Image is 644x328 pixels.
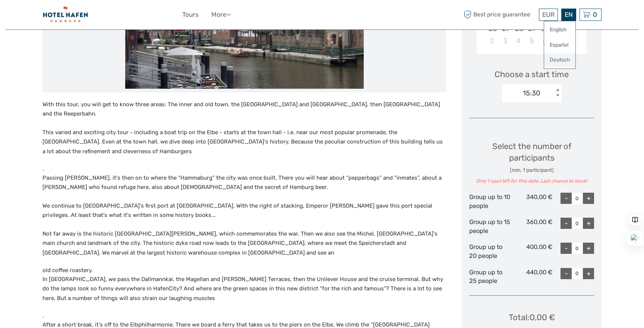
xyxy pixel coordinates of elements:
[542,11,555,18] span: EUR
[42,229,446,258] p: Not far away is the historic [GEOGRAPHIC_DATA][PERSON_NAME], which commemorates the war. Then we ...
[469,193,511,210] div: Group up to 10 people
[583,268,594,279] div: +
[511,218,553,235] div: 360,00 €
[583,243,594,254] div: +
[469,243,511,260] div: Group up to 20 people
[512,35,525,47] div: Choose Tuesday, November 4th, 2025
[509,312,555,323] div: Total : 0,00 €
[523,88,540,98] div: 15:30
[583,218,594,229] div: +
[561,218,572,229] div: -
[469,218,511,235] div: Group up to 15 people
[182,9,199,20] a: Tours
[592,11,598,18] span: 0
[538,35,551,47] div: Choose Thursday, November 6th, 2025
[583,193,594,204] div: +
[561,243,572,254] div: -
[42,201,446,220] p: We continue to [GEOGRAPHIC_DATA]'s first port at [GEOGRAPHIC_DATA]. With the right of stacking, E...
[499,35,512,47] div: Choose Monday, November 3rd, 2025
[511,193,553,210] div: 340,00 €
[561,9,576,21] div: EN
[554,89,561,97] div: < >
[469,167,594,174] div: (min. 1 participant)
[544,53,575,67] a: Deutsch
[42,128,446,157] p: This varied and exciting city tour - including a boat trip on the Elbe - starts at the town hall ...
[495,69,569,80] span: Choose a start time
[561,268,572,279] div: -
[42,275,446,303] p: In [GEOGRAPHIC_DATA], we pass the Dallmannkai, the Magellan and [PERSON_NAME] Terraces, then the ...
[561,193,572,204] div: -
[211,9,231,20] a: More
[469,178,594,185] div: Only 1 spot left for this date. Last chance to book!
[469,268,511,286] div: Group up to 25 people
[42,6,89,24] img: 2139-eeefa582-1afe-4296-8d28-a284f28d3510_logo_small.jpg
[462,9,537,21] span: Best price guarantee
[42,173,446,192] p: Passing [PERSON_NAME], it's then on to where the “Hammaburg” the city was once built. There you w...
[525,35,538,47] div: Choose Wednesday, November 5th, 2025
[511,268,553,286] div: 440,00 €
[469,141,594,185] div: Select the number of participants
[511,243,553,260] div: 400,00 €
[486,35,499,47] div: Choose Sunday, November 2nd, 2025
[42,100,446,119] p: With this tour, you will get to know three areas: The inner and old town, the [GEOGRAPHIC_DATA] a...
[544,23,575,37] a: English
[544,38,575,52] a: Español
